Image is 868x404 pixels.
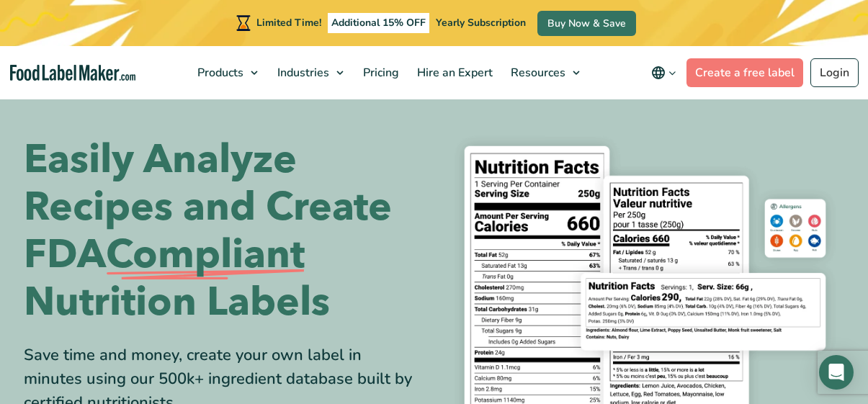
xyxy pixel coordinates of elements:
a: Create a free label [686,58,803,87]
span: Additional 15% OFF [328,13,429,33]
h1: Easily Analyze Recipes and Create FDA Nutrition Labels [24,136,424,326]
span: Resources [506,65,567,81]
span: Compliant [106,231,305,279]
span: Products [193,65,245,81]
span: Pricing [359,65,401,81]
a: Resources [502,46,587,99]
span: Yearly Subscription [436,16,526,30]
span: Limited Time! [256,16,321,30]
a: Products [189,46,265,99]
a: Hire an Expert [408,46,498,99]
a: Pricing [354,46,405,99]
span: Industries [273,65,331,81]
a: Industries [269,46,351,99]
span: Hire an Expert [413,65,494,81]
div: Open Intercom Messenger [819,355,854,390]
a: Buy Now & Save [537,11,636,36]
a: Login [810,58,859,87]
